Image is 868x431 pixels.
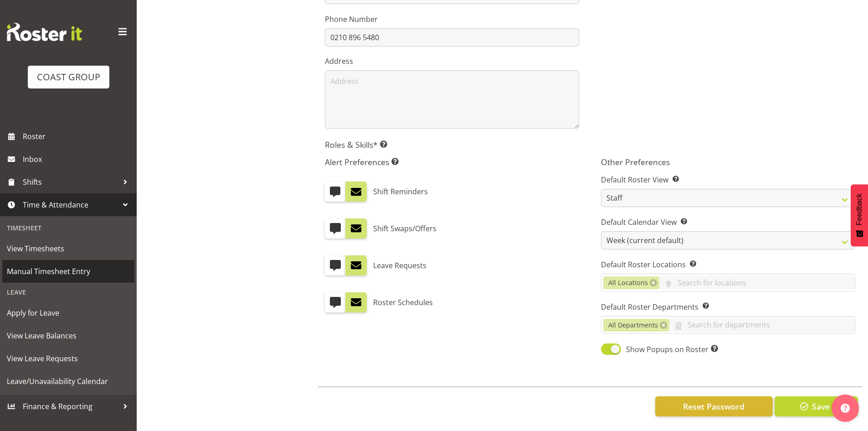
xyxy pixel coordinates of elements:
[325,157,579,167] h5: Alert Preferences
[601,217,855,228] label: Default Calendar View
[601,301,855,312] label: Default Roster Departments
[7,306,130,320] span: Apply for Leave
[373,255,426,275] label: Leave Requests
[2,370,134,393] a: Leave/Unavailability Calendar
[683,400,745,412] span: Reset Password
[23,152,132,166] span: Inbox
[851,184,868,246] button: Feedback - Show survey
[7,352,130,365] span: View Leave Requests
[325,140,855,150] h5: Roles & Skills*
[601,157,855,167] h5: Other Preferences
[373,292,433,312] label: Roster Schedules
[2,301,134,324] a: Apply for Leave
[2,324,134,347] a: View Leave Balances
[23,400,118,413] span: Finance & Reporting
[7,242,130,255] span: View Timesheets
[601,174,855,185] label: Default Roster View
[775,396,858,416] button: Save
[841,404,850,413] img: help-xxl-2.png
[325,28,579,47] input: Phone Number
[373,218,437,239] label: Shift Swaps/Offers
[2,218,134,237] div: Timesheet
[23,198,118,212] span: Time & Attendance
[608,278,648,288] span: All Locations
[373,182,428,202] label: Shift Reminders
[855,193,863,225] span: Feedback
[812,400,830,412] span: Save
[325,14,579,25] label: Phone Number
[7,329,130,343] span: View Leave Balances
[2,237,134,260] a: View Timesheets
[325,56,579,67] label: Address
[2,347,134,370] a: View Leave Requests
[23,175,118,189] span: Shifts
[37,70,100,84] div: COAST GROUP
[2,260,134,283] a: Manual Timesheet Entry
[23,130,132,143] span: Roster
[608,320,658,330] span: All Departments
[7,23,82,41] img: Rosterit website logo
[7,374,130,388] span: Leave/Unavailability Calendar
[655,396,773,416] button: Reset Password
[659,275,855,290] input: Search for locations
[7,265,130,278] span: Manual Timesheet Entry
[2,283,134,301] div: Leave
[669,318,855,332] input: Search for departments
[621,344,718,355] span: Show Popups on Roster
[601,259,855,270] label: Default Roster Locations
